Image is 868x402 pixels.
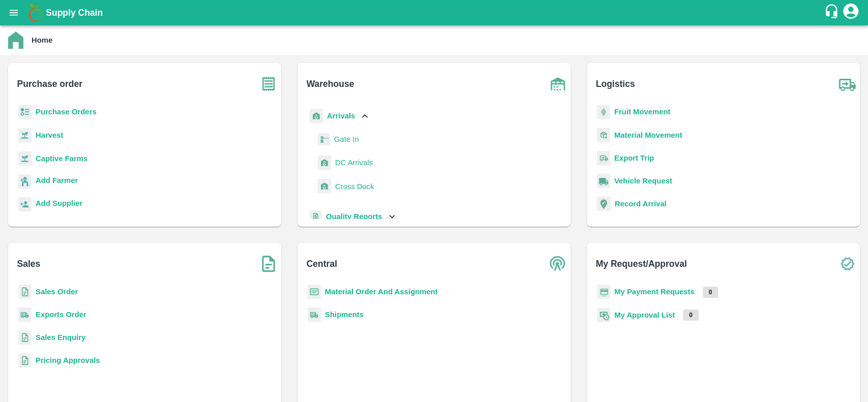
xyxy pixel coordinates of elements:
[325,311,364,319] a: Shipments
[310,109,323,123] img: whArrival
[615,200,667,208] a: Record Arrival
[46,8,103,18] b: Supply Chain
[614,288,695,296] a: My Payment Requests
[545,71,571,97] img: warehouse
[325,288,438,296] a: Material Order And Assignment
[256,251,281,276] img: soSales
[326,212,382,221] b: Quality Reports
[307,257,337,271] b: Central
[2,1,25,24] button: open drawer
[18,105,32,119] img: reciept
[36,199,82,207] b: Add Supplier
[683,310,699,321] p: 0
[36,175,78,189] a: Add Farmer
[36,311,86,319] a: Exports Order
[308,307,321,322] img: shipments
[597,197,611,211] img: recordArrival
[318,156,331,170] img: whArrival
[308,206,398,227] div: Quality Reports
[614,311,675,319] a: My Approval List
[597,174,610,189] img: vehicle
[614,154,654,162] a: Export Trip
[327,112,355,120] b: Arrivals
[597,151,610,166] img: delivery
[834,251,860,276] img: check
[36,154,87,163] a: Captive Farms
[703,287,719,298] p: 0
[18,128,32,143] img: harvest
[46,6,824,20] a: Supply Chain
[307,77,354,91] b: Warehouse
[8,32,23,49] img: home
[596,77,635,91] b: Logistics
[18,151,32,166] img: harvest
[36,333,85,342] a: Sales Enquiry
[596,257,687,271] b: My Request/Approval
[310,210,322,223] img: qualityReport
[25,3,46,23] img: logo
[318,179,331,194] img: whArrival
[18,330,32,345] img: sales
[36,288,78,296] a: Sales Order
[308,285,321,299] img: centralMaterial
[18,307,32,322] img: shipments
[308,105,374,128] div: Arrivals
[36,176,78,184] b: Add Farmer
[18,353,32,368] img: sales
[36,108,97,116] a: Purchase Orders
[318,133,330,146] img: gatein
[614,131,682,139] a: Material Movement
[824,4,842,22] div: customer-support
[335,155,373,170] a: DC Arrivals
[18,174,32,189] img: farmer
[597,285,610,299] img: payment
[614,108,671,116] a: Fruit Movement
[834,71,860,97] img: truck
[18,285,32,299] img: sales
[597,105,610,119] img: fruit
[335,179,374,194] a: Cross Dock
[597,307,610,323] img: approval
[334,132,359,147] a: Gate In
[17,257,41,271] b: Sales
[545,251,571,276] img: central
[597,128,610,143] img: material
[36,198,82,211] a: Add Supplier
[17,77,82,91] b: Purchase order
[256,71,281,97] img: purchase
[36,131,63,139] a: Harvest
[614,177,672,185] a: Vehicle Request
[36,356,100,364] a: Pricing Approvals
[335,181,374,192] span: Cross Dock
[842,2,860,23] div: account of current user
[18,197,32,212] img: supplier
[32,36,52,44] b: Home
[334,134,359,145] span: Gate In
[335,157,373,168] span: DC Arrivals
